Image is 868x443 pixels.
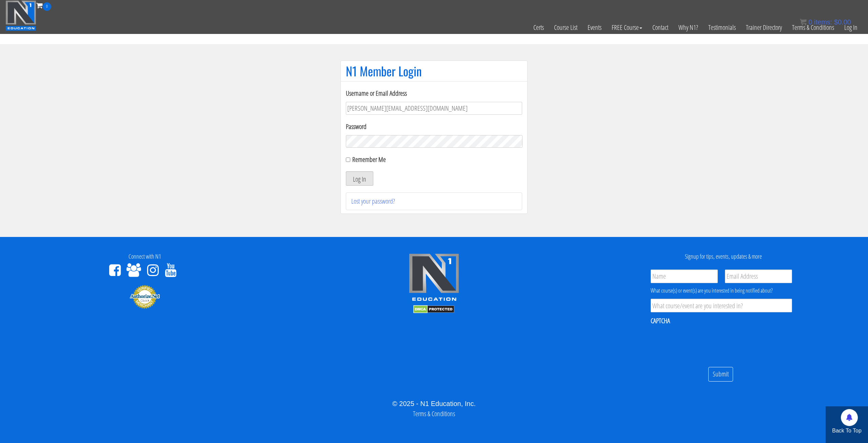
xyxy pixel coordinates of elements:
[651,270,718,283] input: Name
[584,253,863,260] h4: Signup for tips, events, updates & more
[549,11,583,44] a: Course List
[651,299,792,312] input: What course/event are you interested in?
[583,11,607,44] a: Events
[346,171,373,186] button: Log In
[351,197,395,206] a: Lost your password?
[43,2,51,11] span: 0
[607,11,647,44] a: FREE Course
[413,409,455,418] a: Terms & Conditions
[800,19,807,25] img: icon11.png
[703,11,741,44] a: Testimonials
[834,18,838,26] span: $
[834,18,851,26] bdi: 0.00
[673,11,703,44] a: Why N1?
[787,11,839,44] a: Terms & Conditions
[808,18,812,26] span: 0
[5,0,36,31] img: n1-education
[651,316,670,325] label: CAPTCHA
[651,287,792,295] div: What course(s) or event(s) are you interested in being notified about?
[741,11,787,44] a: Trainer Directory
[814,18,832,26] span: items:
[5,399,863,409] div: © 2025 - N1 Education, Inc.
[5,253,284,260] h4: Connect with N1
[800,18,851,26] a: 0 items: $0.00
[130,284,160,309] img: Authorize.Net Merchant - Click to Verify
[36,1,51,10] a: 0
[528,11,549,44] a: Certs
[346,122,522,132] label: Password
[409,253,459,303] img: n1-edu-logo
[413,305,454,313] img: DMCA.com Protection Status
[352,155,386,164] label: Remember Me
[651,330,754,356] iframe: reCAPTCHA
[346,88,522,98] label: Username or Email Address
[839,11,863,44] a: Log In
[725,270,792,283] input: Email Address
[647,11,673,44] a: Contact
[826,427,868,435] p: Back To Top
[346,64,522,78] h1: N1 Member Login
[708,367,733,382] input: Submit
